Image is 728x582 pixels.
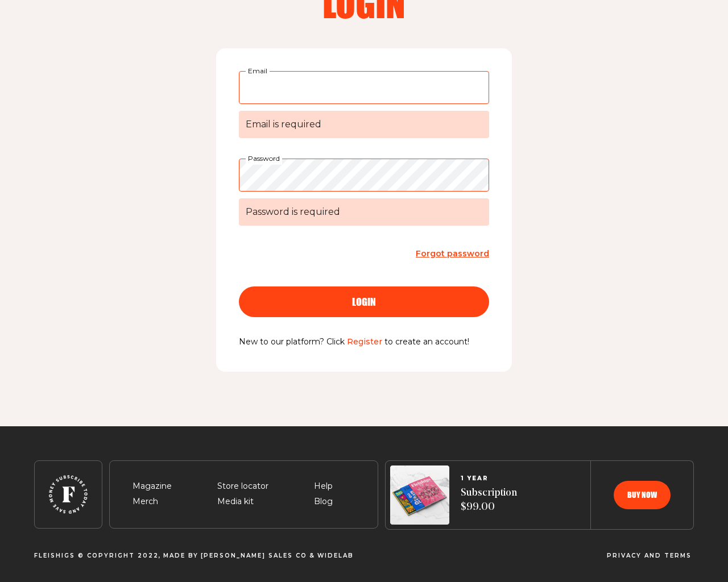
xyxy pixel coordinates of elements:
button: Buy now [614,481,671,509]
a: Merch [133,496,158,506]
label: Password [246,152,282,165]
a: Privacy and terms [607,552,692,558]
span: 1 YEAR [461,475,517,482]
span: Store locator [217,480,268,493]
span: Magazine [133,480,172,493]
input: PasswordPassword is required [239,159,489,192]
a: Media kit [217,496,254,506]
span: Forgot password [416,248,489,259]
span: Buy now [627,491,657,499]
span: Widelab [317,552,354,559]
span: [PERSON_NAME] Sales CO [201,552,307,559]
span: Fleishigs © Copyright 2022 [34,552,159,559]
span: Subscription $99.00 [461,487,517,514]
span: login [352,297,376,307]
span: Media kit [217,495,254,509]
a: [PERSON_NAME] Sales CO [201,552,307,559]
a: Blog [314,496,333,506]
span: Privacy and terms [607,552,692,559]
label: Email [246,65,270,77]
input: EmailEmail is required [239,71,489,104]
a: Register [347,336,382,347]
span: Password is required [239,198,489,226]
span: Made By [163,552,198,559]
img: Magazines image [390,465,449,525]
span: , [159,552,161,559]
a: Forgot password [416,246,489,261]
a: Widelab [317,552,354,559]
span: Merch [133,495,158,509]
span: Email is required [239,111,489,138]
span: & [309,552,315,559]
a: Store locator [217,481,268,491]
p: New to our platform? Click to create an account! [239,335,489,349]
span: Help [314,480,333,493]
a: Help [314,481,333,491]
button: login [239,286,489,317]
a: Magazine [133,481,172,491]
span: Blog [314,495,333,509]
